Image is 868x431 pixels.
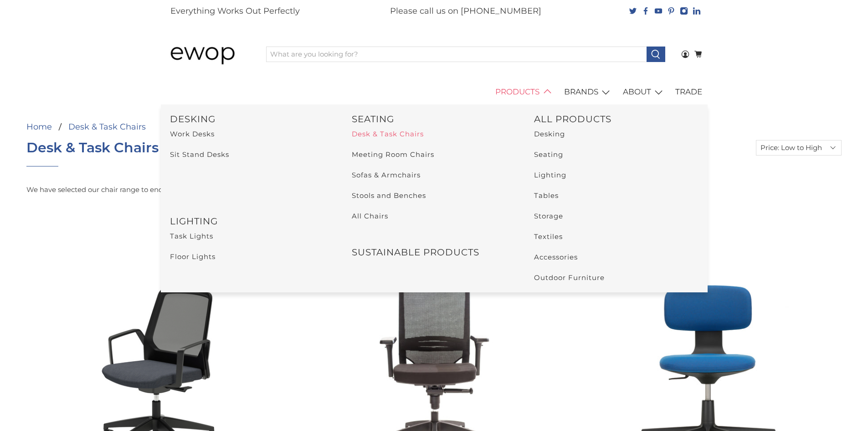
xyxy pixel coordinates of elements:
a: Desking [534,130,565,138]
a: ABOUT [617,79,670,105]
a: Sofas & Armchairs [352,171,421,179]
a: ALL PRODUCTS [534,114,611,125]
a: Sit Stand Desks [170,150,229,159]
a: All Chairs [352,212,388,220]
a: SEATING [352,114,394,125]
a: PRODUCTS [490,79,559,105]
a: Lighting [534,171,566,179]
a: Stools and Benches [352,191,426,200]
a: Meeting Room Chairs [352,150,434,159]
a: SUSTAINABLE PRODUCTS [352,247,479,258]
h1: Desk & Task Chairs [26,140,159,156]
a: Outdoor Furniture [534,273,605,282]
a: Tables [534,191,559,200]
a: Desk & Task Chairs [68,123,146,131]
p: Please call us on [PHONE_NUMBER] [390,5,541,17]
p: Everything Works Out Perfectly [170,5,300,17]
a: Desk & Task Chairs [352,130,424,138]
a: Task Lights [170,232,213,240]
a: Floor Lights [170,252,216,261]
a: BRANDS [559,79,618,105]
a: Storage [534,212,563,220]
a: LIGHTING [170,216,218,227]
nav: breadcrumbs [26,123,347,131]
input: What are you looking for? [266,47,647,62]
a: Seating [534,150,563,159]
p: We have selected our chair range to encourage healthy and active working by utilising ergonomic a... [26,185,842,195]
a: DESKING [170,114,216,125]
a: Accessories [534,253,578,261]
a: Textiles [534,232,563,241]
a: Home [26,123,52,131]
nav: main navigation [161,79,708,105]
a: Work Desks [170,130,215,138]
a: TRADE [670,79,708,105]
